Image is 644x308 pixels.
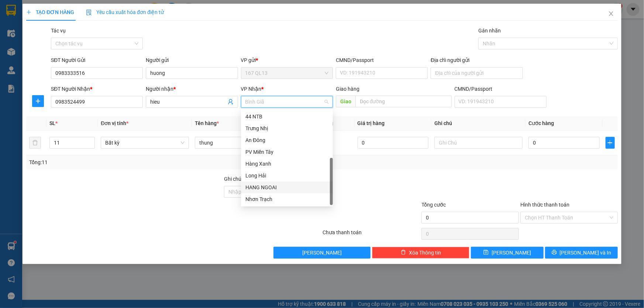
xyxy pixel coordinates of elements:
span: [PERSON_NAME] và In [560,249,612,257]
input: 0 [358,137,429,149]
input: Dọc đường [355,96,452,107]
span: plus [26,10,31,15]
span: Bình Giã [245,96,328,107]
img: icon [86,10,92,15]
span: [PERSON_NAME] [302,249,342,257]
div: Tên hàng: kien den ( : 1 ) [6,53,115,63]
span: SL [82,53,92,63]
div: An Đông [241,134,333,146]
span: C : [62,41,68,48]
span: Cước hàng [528,120,554,126]
div: 167 QL13 [6,6,58,15]
span: TẠO ĐƠN HÀNG [26,9,74,15]
button: delete [29,137,41,149]
div: 44 NTB [241,111,333,122]
button: Close [601,4,621,24]
div: VP gửi [241,56,333,64]
span: Tên hàng [195,120,219,126]
div: Chưa thanh toán [322,228,421,241]
span: Nhận: [63,7,81,15]
div: Trưng Nhị [245,124,328,132]
div: CMND/Passport [336,56,428,64]
span: Xóa Thông tin [409,249,441,257]
div: Người gửi [146,56,238,64]
div: đức [6,15,58,24]
div: Long Hải [241,170,333,181]
button: plus [606,137,615,149]
button: [PERSON_NAME] [273,247,371,259]
span: delete [401,250,406,256]
div: Nhơn Trạch [241,193,333,205]
span: save [483,250,489,256]
div: HANG NGOAI [245,183,328,191]
span: SL [49,120,55,126]
input: VD: Bàn, Ghế [195,137,283,149]
span: user-add [228,99,234,105]
div: PV Miền Tây [245,148,328,156]
div: Người nhận [146,85,238,93]
div: Trưng Nhị [241,122,333,134]
span: [PERSON_NAME] [492,249,531,257]
div: SĐT Người Nhận [51,85,143,93]
th: Ghi chú [431,116,526,131]
label: Gán nhãn [478,28,501,34]
input: Địa chỉ của người gửi [431,67,523,79]
div: PV Miền Tây [241,146,333,158]
div: Thu [63,15,115,24]
span: Bất kỳ [105,137,185,148]
span: plus [32,98,44,104]
input: Ghi chú đơn hàng [224,186,321,198]
div: 0352763163 [6,24,58,34]
span: VP Nhận [241,86,262,92]
div: HANG NGOAI [241,181,333,193]
span: Giá trị hàng [358,120,385,126]
div: 44 NTB [245,113,328,121]
div: 40.000 [62,39,116,49]
div: Hàng Xanh [241,158,333,170]
label: Hình thức thanh toán [520,202,569,208]
div: Địa chỉ người gửi [431,56,523,64]
div: 0387686525 [63,24,115,34]
div: Hàng Xanh [245,160,328,168]
input: Ghi Chú [434,137,523,149]
button: printer[PERSON_NAME] và In [545,247,618,259]
div: Nhơn Trạch [245,195,328,203]
label: Tác vụ [51,28,66,34]
span: Tổng cước [421,202,446,208]
div: Long Hải [245,172,328,180]
span: Giao [336,96,355,107]
button: save[PERSON_NAME] [471,247,544,259]
span: plus [606,140,614,146]
div: An Đông [245,136,328,144]
span: Yêu cầu xuất hóa đơn điện tử [86,9,164,15]
div: Long Hải [63,6,115,15]
span: printer [552,250,557,256]
div: Tổng: 11 [29,158,249,166]
span: Giao hàng [336,86,359,92]
span: Đơn vị tính [101,120,128,126]
div: SĐT Người Gửi [51,56,143,64]
span: 167 QL13 [245,68,328,79]
div: CMND/Passport [455,85,547,93]
span: close [608,11,614,17]
button: deleteXóa Thông tin [372,247,469,259]
label: Ghi chú đơn hàng [224,176,265,182]
span: Gửi: [6,7,18,15]
button: plus [32,95,44,107]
